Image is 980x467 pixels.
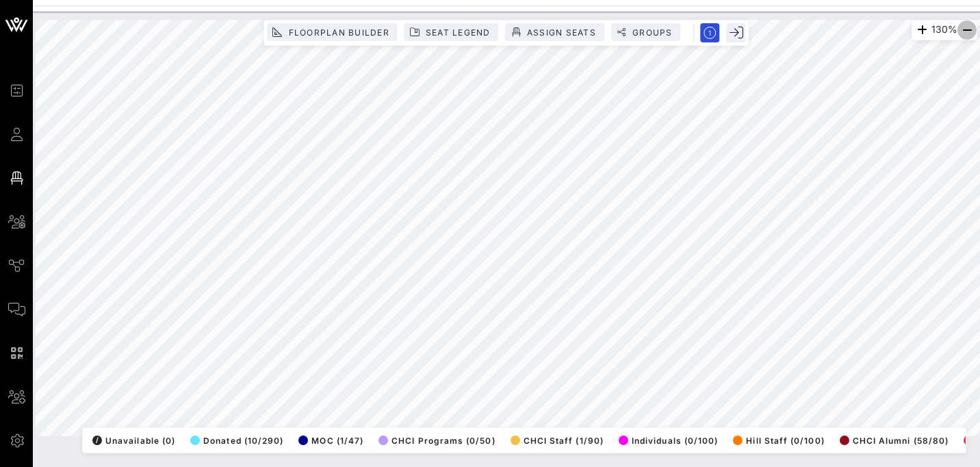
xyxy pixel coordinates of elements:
span: Floorplan Builder [287,27,389,38]
button: CHCI Programs (0/50) [374,431,495,450]
button: Hill Staff (0/100) [729,431,824,450]
button: CHCI Staff (1/90) [506,431,604,450]
button: /Unavailable (0) [88,431,175,450]
span: Assign Seats [526,27,596,38]
span: Donated (10/290) [190,436,283,446]
span: Groups [632,27,673,38]
button: Donated (10/290) [186,431,283,450]
span: Seat Legend [425,27,491,38]
span: CHCI Alumni (58/80) [840,436,949,446]
button: Assign Seats [506,23,604,41]
span: Individuals (0/100) [619,436,718,446]
button: CHCI Alumni (58/80) [836,431,949,450]
div: / [92,436,102,445]
button: Seat Legend [404,23,499,41]
div: 130% [912,20,977,40]
span: CHCI Programs (0/50) [378,436,495,446]
button: MOC (1/47) [294,431,363,450]
span: MOC (1/47) [298,436,363,446]
span: Unavailable (0) [92,436,175,446]
span: CHCI Staff (1/90) [511,436,604,446]
span: Hill Staff (0/100) [733,436,824,446]
button: Groups [611,23,681,41]
button: Floorplan Builder [267,23,397,41]
button: Individuals (0/100) [615,431,718,450]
